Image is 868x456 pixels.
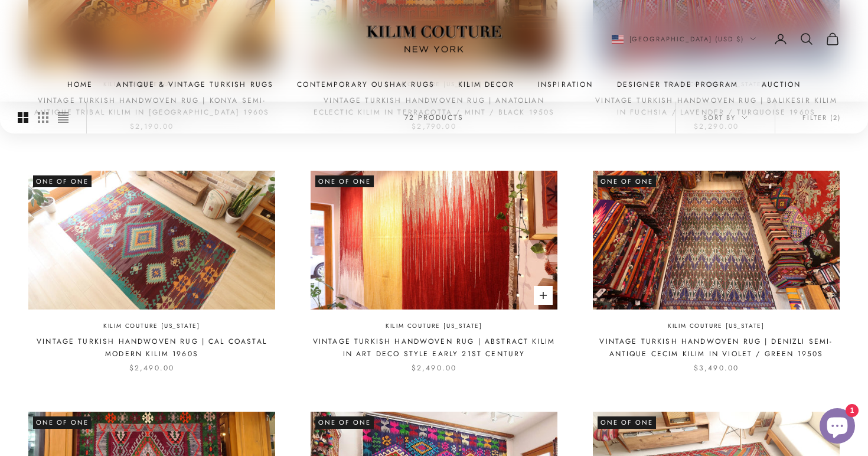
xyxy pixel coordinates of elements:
[360,11,508,67] img: Logo of Kilim Couture New York
[386,321,482,331] a: Kilim Couture [US_STATE]
[18,102,28,133] button: Switch to larger product images
[404,112,464,123] p: 72 products
[311,336,557,360] a: Vintage Turkish Handwoven Rug | Abstract Kilim in Art Deco Style Early 21st Century
[33,175,92,187] span: One of One
[458,79,514,90] summary: Kilim Decor
[668,321,765,331] a: Kilim Couture [US_STATE]
[694,362,739,374] sale-price: $3,490.00
[28,336,275,360] a: Vintage Turkish Handwoven Rug | Cal Coastal Modern Kilim 1960s
[612,32,840,46] nav: Secondary navigation
[103,321,200,331] a: Kilim Couture [US_STATE]
[538,79,593,90] a: Inspiration
[612,35,624,44] img: United States
[593,336,840,360] a: Vintage Turkish Handwoven Rug | Denizli Semi-Antique Cecim Kilim in Violet / Green 1950s
[33,416,92,428] span: One of One
[315,416,374,428] span: One of One
[67,79,93,90] a: Home
[311,171,557,310] img: luxury minimal and abstract modern Turkish kilim rug in art deco style in red and yellow
[598,416,656,428] span: One of One
[775,102,868,133] button: Filter (2)
[58,102,68,133] button: Switch to compact product images
[762,79,801,90] a: Auction
[816,408,859,447] inbox-online-store-chat: Shopify online store chat
[297,79,435,90] a: Contemporary Oushak Rugs
[676,102,775,133] button: Sort by
[629,34,745,44] span: [GEOGRAPHIC_DATA] (USD $)
[28,79,840,90] nav: Primary navigation
[617,79,739,90] a: Designer Trade Program
[315,175,374,187] span: One of One
[129,362,174,374] sale-price: $2,490.00
[38,102,48,133] button: Switch to smaller product images
[598,175,656,187] span: One of One
[612,34,756,44] button: Change country or currency
[412,362,456,374] sale-price: $2,490.00
[703,112,748,123] span: Sort by
[116,79,273,90] a: Antique & Vintage Turkish Rugs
